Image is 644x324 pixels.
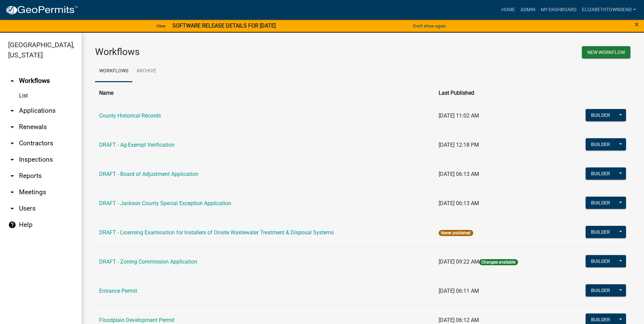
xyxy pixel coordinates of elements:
h3: Workflows [95,46,358,58]
span: [DATE] 09:22 AM [439,258,479,265]
button: Builder [586,138,615,150]
a: View [153,20,168,32]
button: Builder [586,109,615,121]
i: arrow_drop_down [8,107,16,115]
button: Don't show again [410,20,448,32]
span: Never published [439,230,473,236]
button: Builder [586,226,615,238]
i: arrow_drop_down [8,156,16,164]
i: arrow_drop_down [8,204,16,213]
span: Changes available [479,259,518,265]
span: × [634,20,639,29]
a: DRAFT - Jackson County Special Exception Application [99,200,231,206]
a: Workflows [95,60,132,82]
strong: SOFTWARE RELEASE DETAILS FOR [DATE] [172,22,276,29]
a: ElizabethTownsend [579,3,639,16]
a: DRAFT - Ag-Exempt Verification [99,142,174,148]
span: [DATE] 06:12 AM [439,317,479,323]
button: Builder [586,197,615,209]
a: DRAFT - Zoning Commission Application [99,258,197,265]
th: Last Published [435,85,562,101]
i: arrow_drop_up [8,77,16,85]
button: Builder [586,167,615,180]
a: Floodplain Development Permit [99,317,174,323]
span: [DATE] 06:13 AM [439,171,479,177]
span: [DATE] 12:18 PM [439,142,479,148]
button: Builder [586,284,615,296]
th: Name [95,85,435,101]
i: help [8,221,16,229]
i: arrow_drop_down [8,123,16,131]
i: arrow_drop_down [8,139,16,147]
a: My Dashboard [538,3,579,16]
a: County Historical Records [99,112,161,119]
button: New Workflow [582,46,630,58]
a: Archive [132,60,160,82]
a: Admin [518,3,538,16]
a: DRAFT - Licensing Examination for Installers of Onsite Wastewater Treatment & Disposal Systems [99,229,334,236]
i: arrow_drop_down [8,172,16,180]
a: Home [499,3,518,16]
span: [DATE] 06:13 AM [439,200,479,206]
button: Close [634,20,639,29]
span: [DATE] 11:02 AM [439,112,479,119]
button: Builder [586,255,615,267]
i: arrow_drop_down [8,188,16,196]
a: Entrance Permit [99,288,137,294]
span: [DATE] 06:11 AM [439,288,479,294]
a: DRAFT - Board of Adjustment Application [99,171,198,177]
